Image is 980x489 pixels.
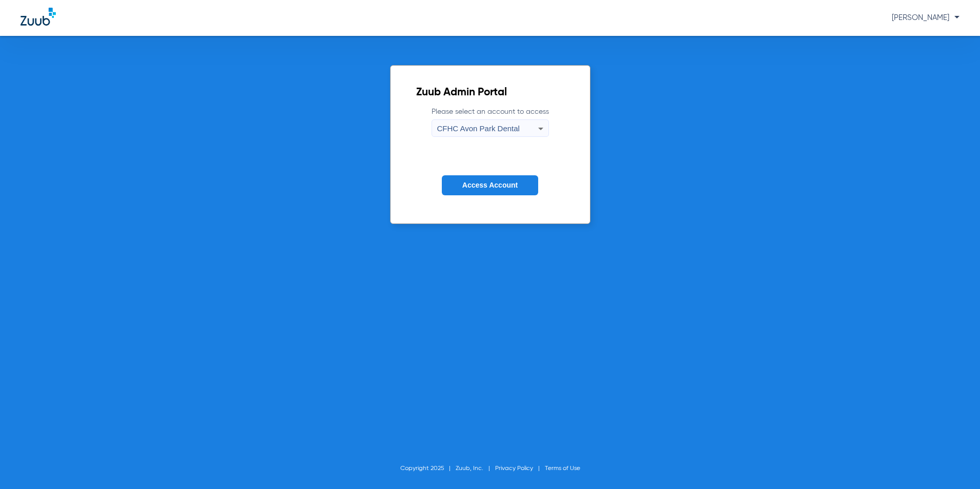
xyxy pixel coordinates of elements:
[462,181,518,189] span: Access Account
[416,88,564,98] h2: Zuub Admin Portal
[21,8,56,26] img: Zuub Logo
[400,463,456,474] li: Copyright 2025
[929,440,980,489] iframe: Chat Widget
[545,465,580,472] a: Terms of Use
[437,124,520,133] span: CFHC Avon Park Dental
[892,14,959,22] span: [PERSON_NAME]
[495,465,533,472] a: Privacy Policy
[456,463,495,474] li: Zuub, Inc.
[442,175,538,195] button: Access Account
[432,107,549,137] label: Please select an account to access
